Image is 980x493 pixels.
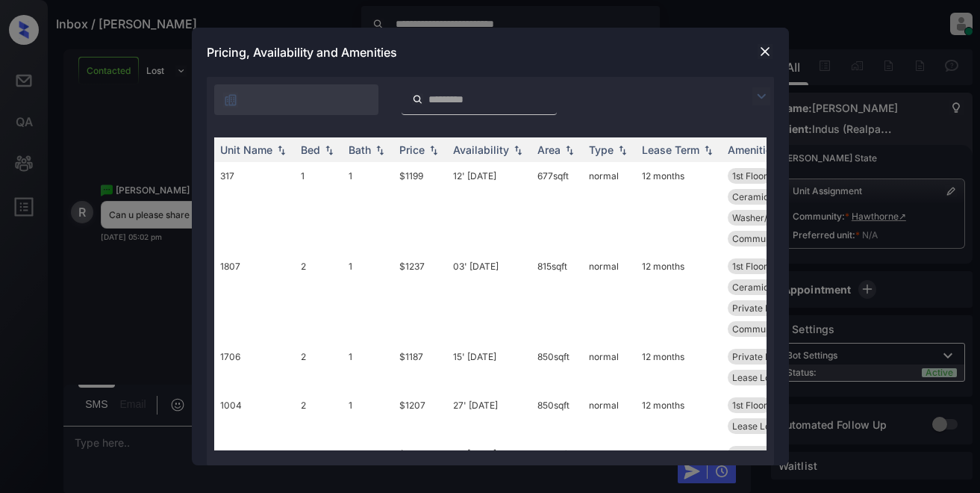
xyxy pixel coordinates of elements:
td: 2 [295,252,343,343]
td: 317 [214,162,295,252]
td: normal [583,391,636,440]
td: 1 [343,162,393,252]
td: 1 [343,252,393,343]
span: 1st Floor [732,261,767,272]
td: 2 [295,343,343,391]
img: sorting [701,145,716,155]
span: Lease Lock [732,372,781,383]
img: icon-zuma [412,93,423,106]
div: Lease Term [642,143,699,156]
span: 1st Floor [732,170,767,182]
div: Unit Name [220,143,272,156]
img: icon-zuma [223,93,238,108]
div: Pricing, Availability and Amenities [192,28,789,77]
td: 2 [295,391,343,440]
span: Private Patio [732,303,787,314]
td: $1199 [393,162,447,252]
div: Price [399,143,425,156]
td: normal [583,343,636,391]
div: Amenities [728,143,778,156]
td: 1 [343,391,393,440]
img: sorting [426,145,441,155]
span: Lease Lock [732,421,781,432]
td: 850 sqft [531,391,583,440]
span: Community Fee [732,233,799,244]
td: 1 [343,343,393,391]
span: Washer/Dryer Co... [732,212,813,223]
td: 815 sqft [531,252,583,343]
span: Ceramic Tile Di... [732,282,805,293]
td: 850 sqft [531,343,583,391]
td: normal [583,162,636,252]
td: 03' [DATE] [447,252,531,343]
td: 1706 [214,343,295,391]
td: $1237 [393,252,447,343]
td: 12 months [636,252,722,343]
td: $1207 [393,391,447,440]
img: sorting [372,145,387,155]
img: sorting [615,145,630,155]
div: Availability [453,143,509,156]
img: icon-zuma [752,87,770,105]
td: 15' [DATE] [447,343,531,391]
div: Area [537,143,561,156]
td: normal [583,252,636,343]
td: 27' [DATE] [447,391,531,440]
td: 12' [DATE] [447,162,531,252]
td: 12 months [636,391,722,440]
td: $1187 [393,343,447,391]
span: 1st Floor [732,400,767,411]
img: sorting [511,145,525,155]
td: 12 months [636,343,722,391]
img: close [758,44,773,59]
img: sorting [274,145,289,155]
div: Bath [349,143,371,156]
img: sorting [322,145,337,155]
span: Ceramic Tile Ki... [732,191,804,202]
div: Type [589,143,614,156]
td: 677 sqft [531,162,583,252]
span: Granite Counter... [732,448,806,459]
span: Private Patio [732,351,787,362]
td: 1004 [214,391,295,440]
span: Community Fee [732,323,799,335]
td: 1 [295,162,343,252]
img: sorting [562,145,577,155]
div: Bed [301,143,320,156]
td: 12 months [636,162,722,252]
td: 1807 [214,252,295,343]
